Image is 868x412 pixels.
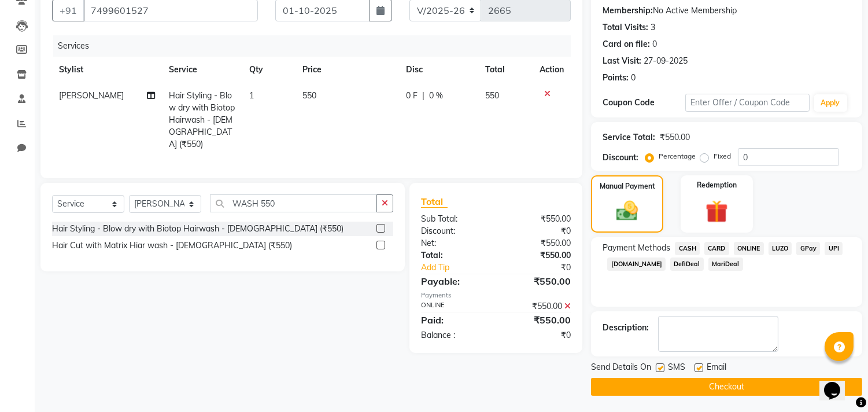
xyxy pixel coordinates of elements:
div: Coupon Code [603,97,685,109]
div: Sub Total: [412,213,496,225]
span: 550 [302,90,316,101]
div: ₹550.00 [496,274,580,288]
div: Service Total: [603,131,655,144]
div: Total: [412,249,496,262]
th: Disc [399,57,478,83]
span: [PERSON_NAME] [59,90,124,101]
div: ₹550.00 [496,313,580,327]
label: Manual Payment [600,181,655,192]
th: Stylist [52,57,162,83]
input: Enter Offer / Coupon Code [685,94,809,112]
span: Send Details On [591,361,651,376]
div: ₹550.00 [496,300,580,312]
div: Payable: [412,274,496,288]
div: ₹550.00 [496,213,580,225]
div: ₹0 [496,329,580,341]
label: Fixed [714,151,731,161]
div: Total Visits: [603,21,648,34]
div: Hair Styling - Blow dry with Biotop Hairwash - [DEMOGRAPHIC_DATA] (₹550) [52,223,343,235]
div: Hair Cut with Matrix Hiar wash - [DEMOGRAPHIC_DATA] (₹550) [52,240,292,252]
div: ₹550.00 [496,237,580,249]
div: Card on file: [603,38,650,50]
img: _gift.svg [699,197,735,226]
span: DefiDeal [670,257,704,271]
span: UPI [825,242,843,255]
span: [DOMAIN_NAME] [607,257,666,271]
span: SMS [668,361,685,376]
div: ₹550.00 [660,131,690,144]
th: Total [479,57,533,83]
div: ₹550.00 [496,249,580,262]
div: Payments [421,290,571,300]
span: 550 [486,90,500,101]
div: Last Visit: [603,55,641,67]
th: Service [162,57,243,83]
span: CARD [704,242,729,255]
th: Qty [242,57,296,83]
span: MariDeal [708,257,743,271]
span: | [422,90,424,102]
span: Email [707,361,726,376]
div: Balance : [412,329,496,341]
span: Total [421,196,448,208]
div: Discount: [412,225,496,237]
div: 0 [631,72,636,84]
div: Discount: [603,152,638,164]
iframe: chat widget [819,366,856,400]
span: CASH [675,242,700,255]
div: Services [53,35,579,57]
div: Points: [603,72,629,84]
label: Percentage [659,151,696,161]
div: Paid: [412,313,496,327]
div: ₹0 [496,225,580,237]
div: 0 [652,38,657,50]
div: No Active Membership [603,5,851,17]
th: Price [296,57,399,83]
div: Net: [412,237,496,249]
button: Apply [814,94,847,112]
th: Action [533,57,571,83]
div: ₹0 [510,262,580,274]
div: 27-09-2025 [644,55,688,67]
label: Redemption [697,180,737,190]
span: ONLINE [734,242,764,255]
div: ONLINE [412,300,496,312]
span: GPay [796,242,820,255]
span: LUZO [769,242,792,255]
span: 1 [249,90,254,101]
button: Checkout [591,378,862,396]
span: Hair Styling - Blow dry with Biotop Hairwash - [DEMOGRAPHIC_DATA] (₹550) [169,90,235,149]
div: Description: [603,322,649,334]
span: Payment Methods [603,242,670,254]
div: Membership: [603,5,653,17]
span: 0 % [429,90,443,102]
a: Add Tip [412,262,510,274]
input: Search or Scan [210,194,377,212]
span: 0 F [406,90,418,102]
div: 3 [651,21,655,34]
img: _cash.svg [610,198,644,223]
